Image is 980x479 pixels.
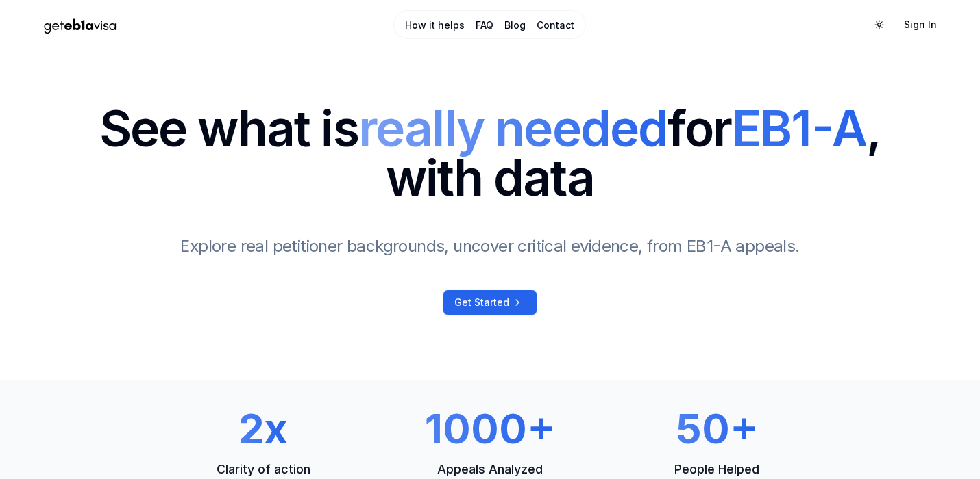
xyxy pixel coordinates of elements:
[358,99,668,158] span: really needed
[443,290,537,315] a: Get Started
[99,153,881,203] span: with data
[388,460,593,479] p: Appeals Analyzed
[32,13,337,37] a: Home Page
[180,236,799,256] span: Explore real petitioner backgrounds, uncover critical evidence, from EB1-A appeals.
[504,18,526,32] a: Blog
[425,404,555,453] span: 1000+
[893,12,948,37] a: Sign In
[405,18,465,32] a: How it helps
[454,296,509,309] span: Get Started
[32,13,128,37] img: geteb1avisa logo
[393,10,586,39] nav: Main
[614,460,819,479] p: People Helped
[238,404,288,453] span: 2x
[537,18,574,32] a: Contact
[161,460,366,479] p: Clarity of action
[99,104,881,153] span: See what is for ,
[732,99,866,158] span: EB1-A
[676,404,758,453] span: 50+
[476,18,493,32] a: FAQ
